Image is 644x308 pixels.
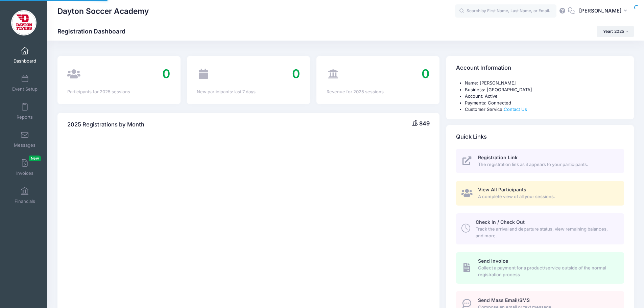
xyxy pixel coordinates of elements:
[15,198,35,204] span: Financials
[456,181,624,206] a: View All Participants A complete view of all your sessions.
[9,99,41,123] a: Reports
[327,89,430,95] div: Revenue for 2025 sessions
[456,58,511,78] h4: Account Information
[57,28,131,35] h1: Registration Dashboard
[478,155,518,160] span: Registration Link
[465,93,624,100] li: Account: Active
[456,127,487,146] h4: Quick Links
[476,226,616,239] span: Track the arrival and departure status, view remaining balances, and more.
[465,106,624,113] li: Customer Service:
[465,80,624,87] li: Name: [PERSON_NAME]
[14,58,36,64] span: Dashboard
[476,219,525,225] span: Check In / Check Out
[17,114,33,120] span: Reports
[456,213,624,244] a: Check In / Check Out Track the arrival and departure status, view remaining balances, and more.
[478,265,616,278] span: Collect a payment for a product/service outside of the normal registration process
[292,66,300,81] span: 0
[478,258,508,264] span: Send Invoice
[597,26,634,37] button: Year: 2025
[504,106,527,112] a: Contact Us
[478,193,616,200] span: A complete view of all your sessions.
[9,127,41,151] a: Messages
[419,120,430,127] span: 849
[579,7,622,15] span: [PERSON_NAME]
[456,149,624,173] a: Registration Link The registration link as it appears to your participants.
[67,89,170,95] div: Participants for 2025 sessions
[16,170,33,176] span: Invoices
[465,100,624,106] li: Payments: Connected
[465,87,624,93] li: Business: [GEOGRAPHIC_DATA]
[575,3,634,19] button: [PERSON_NAME]
[9,71,41,95] a: Event Setup
[422,66,430,81] span: 0
[12,86,38,92] span: Event Setup
[478,161,616,168] span: The registration link as it appears to your participants.
[478,297,530,303] span: Send Mass Email/SMS
[11,10,37,35] img: Dayton Soccer Academy
[9,156,41,179] a: InvoicesNew
[455,4,556,18] input: Search by First Name, Last Name, or Email...
[29,156,41,161] span: New
[57,3,149,19] h1: Dayton Soccer Academy
[603,29,624,34] span: Year: 2025
[162,66,170,81] span: 0
[456,252,624,283] a: Send Invoice Collect a payment for a product/service outside of the normal registration process
[197,89,300,95] div: New participants: last 7 days
[67,115,144,134] h4: 2025 Registrations by Month
[14,142,35,148] span: Messages
[9,43,41,67] a: Dashboard
[9,184,41,207] a: Financials
[478,187,526,192] span: View All Participants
